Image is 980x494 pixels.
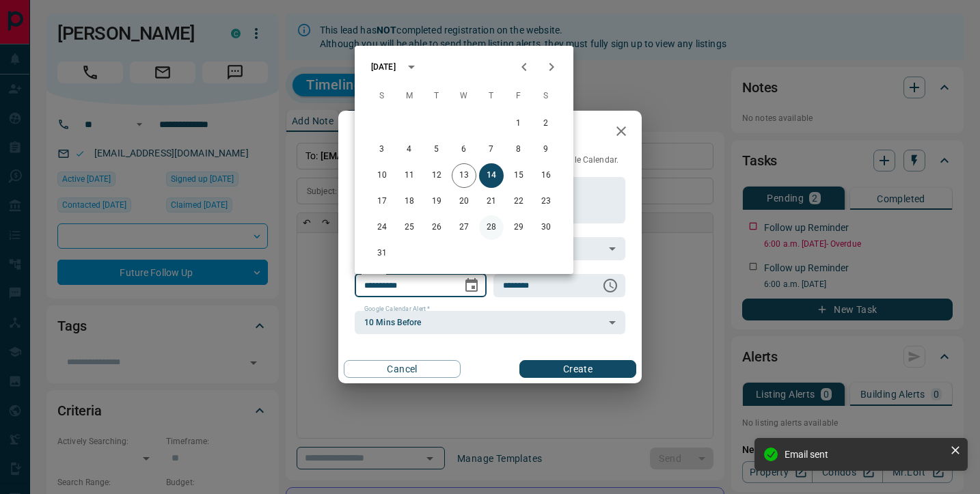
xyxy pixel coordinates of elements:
[355,311,625,334] div: 10 Mins Before
[479,137,504,162] button: 7
[424,163,449,188] button: 12
[344,360,461,378] button: Cancel
[458,272,485,299] button: Choose date, selected date is Aug 14, 2025
[503,268,521,277] label: Time
[538,53,565,81] button: Next month
[424,215,449,240] button: 26
[370,189,394,214] button: 17
[534,215,558,240] button: 30
[597,272,624,299] button: Choose time, selected time is 6:00 AM
[506,215,531,240] button: 29
[397,215,422,240] button: 25
[479,215,504,240] button: 28
[400,55,423,79] button: calendar view is open, switch to year view
[370,83,394,110] span: Sunday
[785,449,944,460] div: Email sent
[506,83,531,110] span: Friday
[424,189,449,214] button: 19
[534,189,558,214] button: 23
[397,83,422,110] span: Monday
[397,163,422,188] button: 11
[397,137,422,162] button: 4
[452,189,476,214] button: 20
[519,360,636,378] button: Create
[479,189,504,214] button: 21
[479,83,504,110] span: Thursday
[364,268,381,277] label: Date
[511,53,538,81] button: Previous month
[452,137,476,162] button: 6
[424,137,449,162] button: 5
[370,163,394,188] button: 10
[452,215,476,240] button: 27
[534,163,558,188] button: 16
[370,137,394,162] button: 3
[479,163,504,188] button: 14
[506,163,531,188] button: 15
[534,137,558,162] button: 9
[424,83,449,110] span: Tuesday
[506,111,531,136] button: 1
[506,137,531,162] button: 8
[452,163,476,188] button: 13
[370,215,394,240] button: 24
[506,189,531,214] button: 22
[534,111,558,136] button: 2
[452,83,476,110] span: Wednesday
[371,61,396,73] div: [DATE]
[397,189,422,214] button: 18
[370,241,394,266] button: 31
[338,111,431,154] h2: New Task
[534,83,558,110] span: Saturday
[364,305,430,314] label: Google Calendar Alert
